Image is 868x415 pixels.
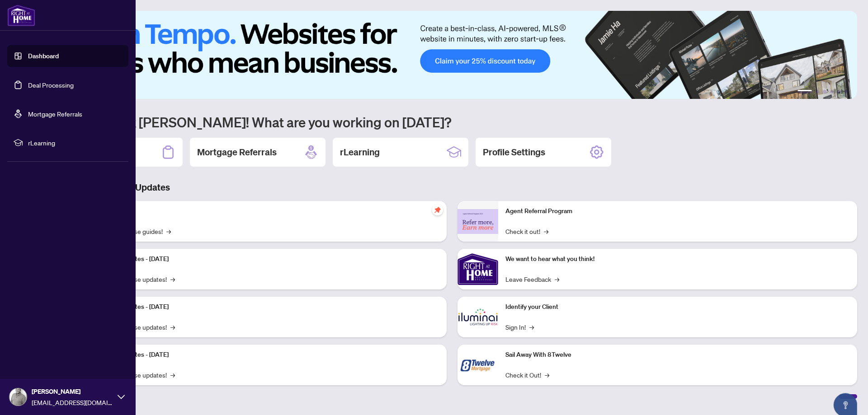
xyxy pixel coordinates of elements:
span: → [170,274,175,284]
span: pushpin [432,205,443,215]
button: 5 [837,90,841,93]
span: → [545,370,549,380]
h3: Brokerage & Industry Updates [47,181,857,194]
button: 2 [816,90,819,93]
p: Sail Away With 8Twelve [505,350,850,360]
h2: rLearning [340,146,380,159]
p: Platform Updates - [DATE] [95,254,439,264]
img: Slide 0 [47,11,857,99]
a: Mortgage Referrals [28,110,82,118]
p: Platform Updates - [DATE] [95,302,439,312]
button: 6 [844,90,848,93]
button: 3 [823,90,826,93]
span: [EMAIL_ADDRESS][DOMAIN_NAME] [32,397,113,407]
img: Agent Referral Program [458,209,498,234]
span: rLearning [28,138,122,148]
a: Check it out!→ [505,226,548,236]
p: Self-Help [95,206,439,216]
a: Leave Feedback→ [505,274,559,284]
p: Identify your Client [505,302,850,312]
span: [PERSON_NAME] [32,387,113,396]
img: Profile Icon [9,388,27,406]
span: → [170,322,175,332]
p: Platform Updates - [DATE] [95,350,439,360]
a: Dashboard [28,52,59,60]
h1: Welcome back [PERSON_NAME]! What are you working on [DATE]? [47,113,857,131]
a: Deal Processing [28,81,74,89]
a: Check it Out!→ [505,370,549,380]
button: 1 [797,90,812,93]
h2: Profile Settings [483,146,545,159]
p: We want to hear what you think! [505,254,850,264]
span: → [544,226,548,236]
img: Identify your Client [458,297,498,337]
img: Sail Away With 8Twelve [458,345,498,385]
img: We want to hear what you think! [458,249,498,289]
p: Agent Referral Program [505,206,850,216]
button: Open asap [832,383,859,410]
a: Sign In!→ [505,322,534,332]
span: → [555,274,559,284]
span: → [529,322,534,332]
span: → [170,370,175,380]
span: → [166,226,171,236]
h2: Mortgage Referrals [197,146,277,159]
img: logo [7,5,35,26]
button: 4 [830,90,834,93]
